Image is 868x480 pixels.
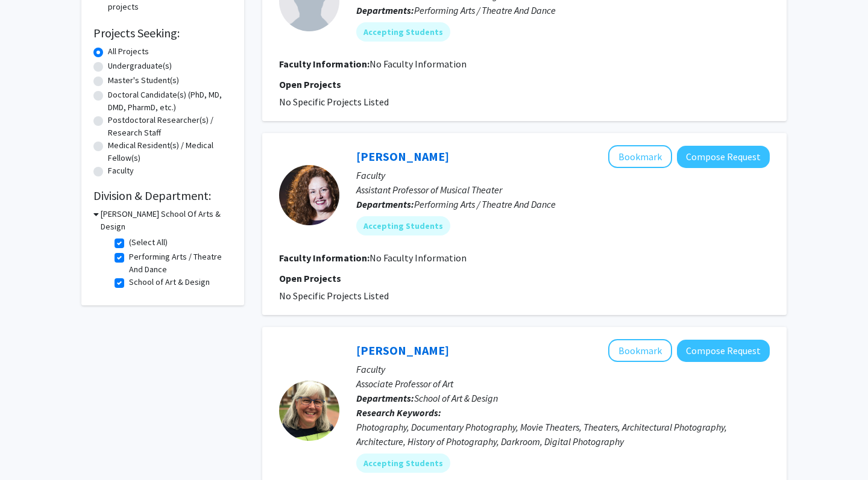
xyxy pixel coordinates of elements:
button: Add Benita VanWinkle to Bookmarks [608,339,672,362]
mat-chip: Accepting Students [356,216,450,235]
b: Faculty Information: [279,252,370,264]
p: Faculty [356,168,770,182]
b: Departments: [356,198,414,210]
a: [PERSON_NAME] [356,149,449,164]
h2: Division & Department: [93,189,232,203]
label: Medical Resident(s) / Medical Fellow(s) [108,139,232,164]
b: Faculty Information: [279,58,370,70]
span: No Faculty Information [370,252,467,264]
h3: [PERSON_NAME] School Of Arts & Design [101,208,232,233]
span: School of Art & Design [414,392,498,404]
label: Master's Student(s) [108,74,179,87]
mat-chip: Accepting Students [356,454,450,473]
label: (Select All) [129,236,168,249]
b: Research Keywords: [356,407,441,419]
mat-chip: Accepting Students [356,22,450,42]
label: Postdoctoral Researcher(s) / Research Staff [108,114,232,139]
a: [PERSON_NAME] [356,343,449,358]
label: Doctoral Candidate(s) (PhD, MD, DMD, PharmD, etc.) [108,89,232,114]
span: No Specific Projects Listed [279,96,389,108]
label: Faculty [108,164,134,177]
div: Photography, Documentary Photography, Movie Theaters, Theaters, Architectural Photography, Archit... [356,420,770,449]
p: Open Projects [279,271,770,285]
p: Open Projects [279,77,770,92]
p: Assistant Professor of Musical Theater [356,182,770,197]
span: Performing Arts / Theatre And Dance [414,198,556,210]
label: All Projects [108,45,149,58]
button: Compose Request to Jesse Galas [677,146,770,168]
span: Performing Arts / Theatre And Dance [414,4,556,16]
button: Add Jesse Galas to Bookmarks [608,145,672,168]
b: Departments: [356,4,414,16]
p: Associate Professor of Art [356,376,770,391]
button: Compose Request to Benita VanWinkle [677,340,770,362]
p: Faculty [356,362,770,376]
label: Performing Arts / Theatre And Dance [129,251,229,276]
b: Departments: [356,392,414,404]
span: No Specific Projects Listed [279,290,389,302]
label: School of Art & Design [129,276,210,288]
h2: Projects Seeking: [93,26,232,40]
span: No Faculty Information [370,58,467,70]
label: Undergraduate(s) [108,60,172,72]
iframe: Chat [9,426,51,471]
